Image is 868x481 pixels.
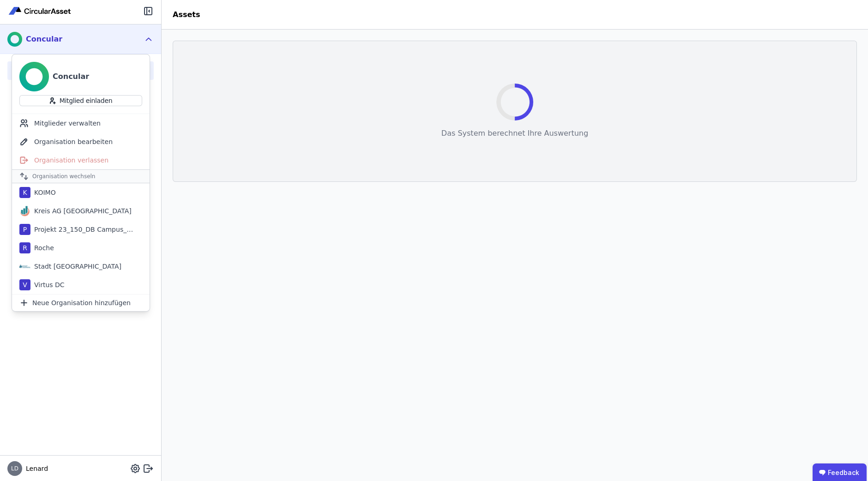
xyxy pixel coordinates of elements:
div: Concular [53,71,89,82]
div: Organisation wechseln [12,169,150,183]
img: Concular [19,62,49,91]
img: Stadt Eschweiler [19,261,30,272]
button: Mitglied einladen [19,95,142,106]
div: K [19,187,30,198]
img: Concular [7,6,73,17]
span: Lenard [22,464,48,473]
img: Kreis AG Germany [19,205,30,216]
div: Virtus DC [30,280,65,289]
div: KOIMO [30,188,56,197]
div: V [19,279,30,290]
div: P [19,224,30,235]
div: Mitglieder verwalten [12,114,150,132]
div: Roche [30,243,54,253]
span: Neue Organisation hinzufügen [32,298,131,307]
img: Concular [7,32,22,47]
div: Organisation bearbeiten [12,132,150,151]
div: Das System berechnet Ihre Auswertung [441,128,588,139]
div: R [19,242,30,253]
div: Concular [26,34,62,45]
div: Stadt [GEOGRAPHIC_DATA] [30,262,121,271]
div: Assets [162,9,211,20]
div: Organisation verlassen [12,151,150,169]
div: Kreis AG [GEOGRAPHIC_DATA] [30,206,132,216]
div: Projekt 23_150_DB Campus_Erfurt [30,225,137,234]
span: LD [11,466,18,471]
